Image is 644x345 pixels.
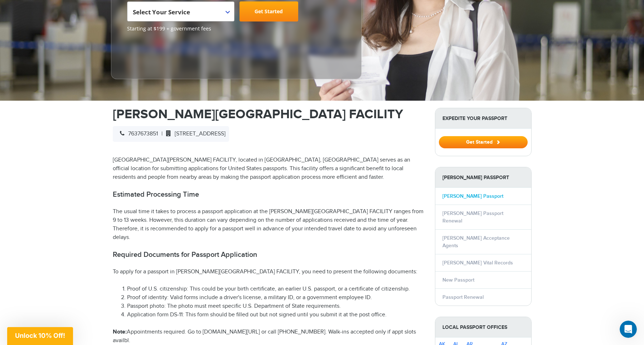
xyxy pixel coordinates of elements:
[439,139,528,145] a: Get Started
[113,126,229,142] div: |
[113,329,127,335] strong: Note:
[435,317,531,337] strong: Local Passport Offices
[163,130,226,137] span: [STREET_ADDRESS]
[133,4,227,24] span: Select Your Service
[442,260,513,266] a: [PERSON_NAME] Vital Records
[133,8,190,16] span: Select Your Service
[127,293,424,302] li: Proof of identity: Valid forms include a driver's license, a military ID, or a government employe...
[620,321,637,338] iframe: Intercom live chat
[442,193,503,199] a: [PERSON_NAME] Passport
[113,156,424,182] p: [GEOGRAPHIC_DATA][PERSON_NAME] FACILITY, located in [GEOGRAPHIC_DATA], [GEOGRAPHIC_DATA] serves a...
[127,1,234,21] span: Select Your Service
[442,210,503,224] a: [PERSON_NAME] Passport Renewal
[127,36,181,72] iframe: Customer reviews powered by Trustpilot
[116,130,158,137] span: 7637673851
[127,302,424,311] li: Passport photo: The photo must meet specific U.S. Department of State requirements.
[15,332,65,339] span: Unlock 10% Off!
[442,235,510,249] a: [PERSON_NAME] Acceptance Agents
[442,294,484,300] a: Passport Renewal
[439,136,528,148] button: Get Started
[113,328,424,345] p: Appointments required. Go to [DOMAIN_NAME][URL] or call [PHONE_NUMBER]. Walk-ins accepted only if...
[239,1,298,21] a: Get Started
[435,108,531,129] strong: Expedite Your Passport
[442,277,474,283] a: New Passport
[113,190,424,199] h2: Estimated Processing Time
[127,311,424,319] li: Application form DS-11: This form should be filled out but not signed until you submit it at the ...
[113,108,424,121] h1: [PERSON_NAME][GEOGRAPHIC_DATA] FACILITY
[113,250,424,259] h2: Required Documents for Passport Application
[127,25,345,32] span: Starting at $199 + government fees
[127,285,424,293] li: Proof of U.S. citizenship: This could be your birth certificate, an earlier U.S. passport, or a c...
[113,268,424,276] p: To apply for a passport in [PERSON_NAME][GEOGRAPHIC_DATA] FACILITY, you need to present the follo...
[113,207,424,242] p: The usual time it takes to process a passport application at the [PERSON_NAME][GEOGRAPHIC_DATA] F...
[435,167,531,188] strong: [PERSON_NAME] Passport
[7,327,73,345] div: Unlock 10% Off!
